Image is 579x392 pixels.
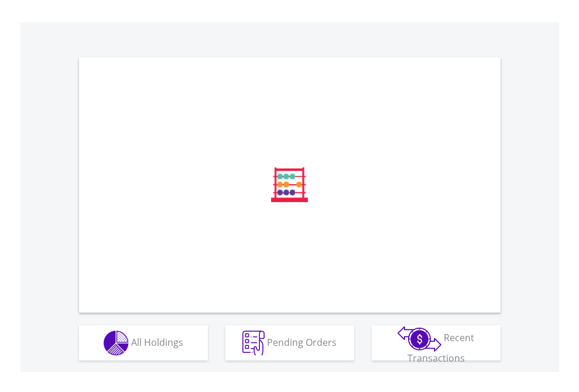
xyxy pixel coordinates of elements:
[104,331,129,356] img: holdings-wht.png
[131,335,183,348] span: All Holdings
[267,335,337,348] span: Pending Orders
[398,326,441,352] img: transactions-zar-wht.png
[242,331,265,356] img: pending_instructions-wht.png
[225,325,354,360] button: Pending Orders
[79,325,208,360] button: All Holdings
[372,325,501,360] button: Recent Transactions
